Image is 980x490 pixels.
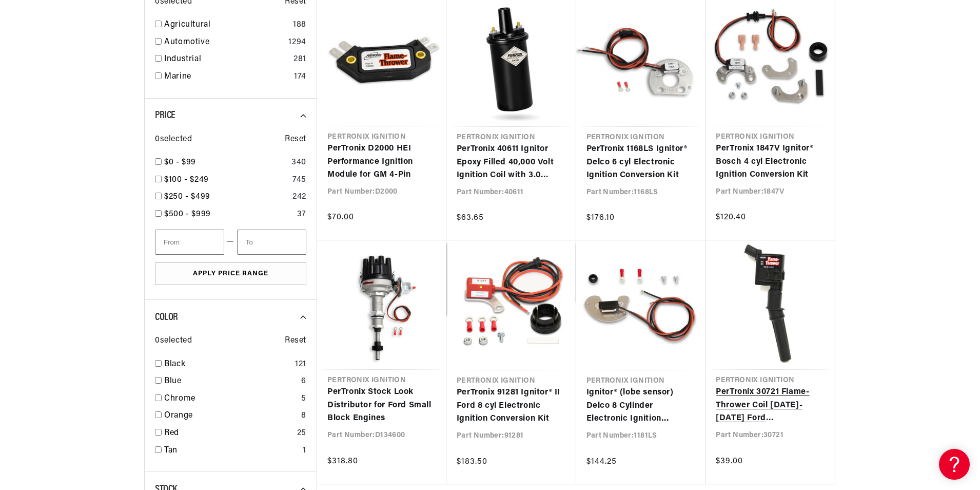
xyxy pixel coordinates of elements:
div: 340 [291,156,306,169]
span: Reset [285,334,306,348]
a: Chrome [164,392,297,406]
span: Reset [285,133,306,146]
a: Red [164,427,293,440]
div: 37 [297,208,306,221]
a: PerTronix 1168LS Ignitor® Delco 6 cyl Electronic Ignition Conversion Kit [586,143,696,182]
span: $100 - $249 [164,176,209,184]
div: 5 [301,392,306,406]
div: 25 [297,427,306,440]
div: 1294 [288,36,306,49]
span: $0 - $99 [164,158,196,166]
div: 281 [293,53,306,66]
a: Tan [164,444,299,458]
span: 0 selected [155,334,192,348]
span: $500 - $999 [164,210,211,218]
div: 6 [301,375,306,388]
a: PerTronix 30721 Flame-Thrower Coil [DATE]-[DATE] Ford 4.6L/5.4L/6.8L 2- Valve COP (coil on plug) [716,386,825,425]
a: PerTronix 1847V Ignitor® Bosch 4 cyl Electronic Ignition Conversion Kit [716,142,825,182]
div: 1 [303,444,306,458]
div: 8 [301,409,306,423]
div: 242 [292,191,306,204]
a: Orange [164,409,297,423]
span: Price [155,110,175,121]
input: From [155,230,224,255]
a: Agricultural [164,18,289,32]
span: $250 - $499 [164,193,210,201]
a: Marine [164,70,290,84]
a: PerTronix 40611 Ignitor Epoxy Filled 40,000 Volt Ignition Coil with 3.0 Ohms Resistance in Black [457,143,566,182]
span: — [227,235,234,249]
div: 174 [294,70,306,84]
a: Blue [164,375,297,388]
a: Black [164,358,291,371]
span: Color [155,312,178,323]
a: PerTronix Stock Look Distributor for Ford Small Block Engines [327,386,436,425]
a: Automotive [164,36,284,49]
a: PerTronix 91281 Ignitor® II Ford 8 cyl Electronic Ignition Conversion Kit [457,386,566,426]
button: Apply Price Range [155,262,306,286]
span: 0 selected [155,133,192,146]
input: To [237,230,306,255]
a: PerTronix D2000 HEI Performance Ignition Module for GM 4-Pin [327,142,436,182]
div: 121 [295,358,306,371]
div: 745 [292,174,306,187]
a: Industrial [164,53,289,66]
a: Ignitor® (lobe sensor) Delco 8 Cylinder Electronic Ignition Conversion Kit [586,386,696,426]
div: 188 [293,18,306,32]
